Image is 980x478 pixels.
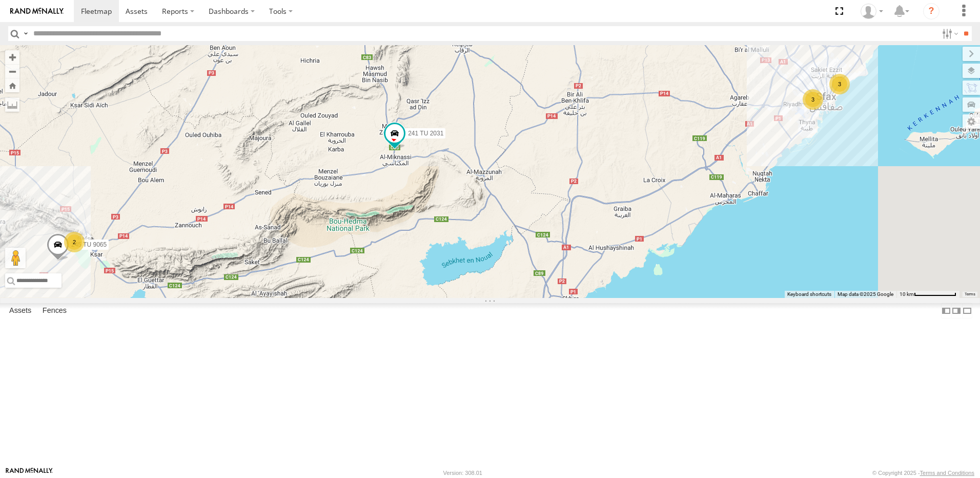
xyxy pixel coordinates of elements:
span: 245 TU 9065 [71,241,107,248]
button: Zoom in [5,50,19,64]
button: Zoom out [5,64,19,78]
img: rand-logo.svg [10,8,64,15]
label: Dock Summary Table to the Left [941,303,951,318]
label: Search Query [22,26,30,41]
div: Version: 308.01 [443,470,482,476]
div: 3 [803,89,823,110]
div: 2 [64,232,85,252]
span: 10 km [900,291,914,297]
button: Keyboard shortcuts [787,291,831,298]
div: Nejah Benkhalifa [857,4,887,19]
span: 241 TU 2031 [408,129,443,136]
label: Assets [4,304,36,318]
button: Map Scale: 10 km per 79 pixels [896,291,959,298]
label: Dock Summary Table to the Right [951,303,962,318]
label: Search Filter Options [938,26,960,41]
label: Hide Summary Table [962,303,972,318]
div: 3 [829,74,850,94]
button: Zoom Home [5,78,19,92]
div: © Copyright 2025 - [872,470,974,476]
a: Terms and Conditions [920,470,974,476]
label: Map Settings [963,114,980,129]
label: Fences [37,304,72,318]
span: Map data ©2025 Google [838,291,893,297]
button: Drag Pegman onto the map to open Street View [5,248,26,268]
label: Measure [5,97,19,112]
a: Terms (opens in new tab) [965,292,975,296]
a: Visit our Website [6,468,53,478]
i: ? [923,3,940,19]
